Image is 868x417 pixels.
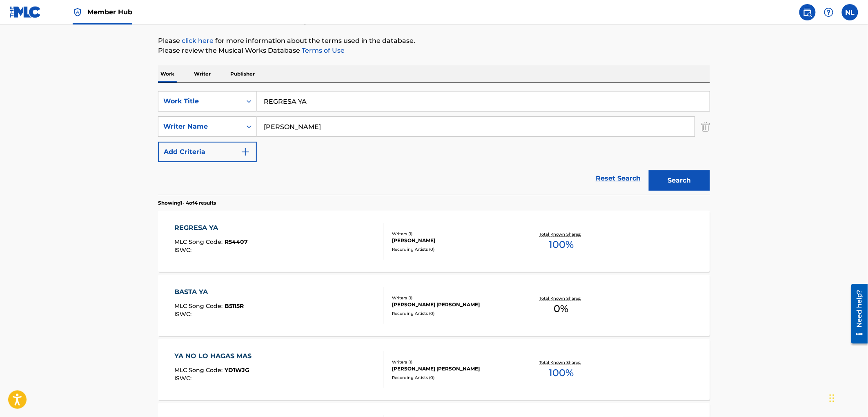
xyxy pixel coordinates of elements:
iframe: Resource Center [845,281,868,346]
div: [PERSON_NAME] [PERSON_NAME] [392,301,515,308]
div: Recording Artists ( 0 ) [392,310,515,317]
a: click here [182,37,214,45]
form: Search Form [158,91,710,195]
div: REGRESA YA [175,223,248,233]
img: Delete Criterion [701,116,710,137]
a: Reset Search [592,169,645,187]
div: [PERSON_NAME] [392,237,515,244]
p: Work [158,65,177,83]
span: 100 % [549,237,574,252]
span: MLC Song Code : [175,302,225,310]
span: Member Hub [87,7,132,17]
p: Please review the Musical Works Database [158,46,710,56]
span: ISWC : [175,246,194,254]
p: Writer [191,65,213,83]
img: help [824,7,834,17]
span: R54407 [225,238,248,245]
img: Top Rightsholder [73,7,82,17]
p: Publisher [228,65,257,83]
div: BASTA YA [175,287,244,297]
img: search [803,7,812,17]
span: YD1WJG [225,366,250,374]
a: REGRESA YAMLC Song Code:R54407ISWC:Writers (1)[PERSON_NAME]Recording Artists (0)Total Known Share... [158,211,710,272]
div: Recording Artists ( 0 ) [392,375,515,381]
a: Terms of Use [300,47,345,54]
iframe: Chat Widget [827,378,868,417]
p: Showing 1 - 4 of 4 results [158,199,216,207]
a: Public Search [799,4,816,20]
p: Please for more information about the terms used in the database. [158,36,710,46]
span: MLC Song Code : [175,238,225,245]
span: 0 % [554,301,569,316]
div: User Menu [842,4,858,20]
span: ISWC : [175,310,194,318]
p: Total Known Shares: [539,295,583,301]
img: MLC Logo [10,6,41,18]
div: Work Title [163,96,237,106]
div: Help [821,4,837,20]
button: Search [649,170,710,191]
span: MLC Song Code : [175,366,225,374]
div: Drag [830,386,835,410]
div: Writers ( 1 ) [392,231,515,237]
a: BASTA YAMLC Song Code:B5115RISWC:Writers (1)[PERSON_NAME] [PERSON_NAME]Recording Artists (0)Total... [158,275,710,336]
span: B5115R [225,302,244,310]
div: YA NO LO HAGAS MAS [175,351,256,361]
span: 100 % [549,366,574,380]
div: Writer Name [163,122,237,132]
button: Add Criteria [158,142,257,162]
div: Writers ( 1 ) [392,295,515,301]
span: ISWC : [175,375,194,382]
p: Total Known Shares: [539,359,583,366]
div: [PERSON_NAME] [PERSON_NAME] [392,365,515,372]
p: Total Known Shares: [539,231,583,237]
div: Writers ( 1 ) [392,359,515,365]
img: 9d2ae6d4665cec9f34b9.svg [240,147,250,157]
div: Recording Artists ( 0 ) [392,246,515,252]
a: YA NO LO HAGAS MASMLC Song Code:YD1WJGISWC:Writers (1)[PERSON_NAME] [PERSON_NAME]Recording Artist... [158,339,710,400]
